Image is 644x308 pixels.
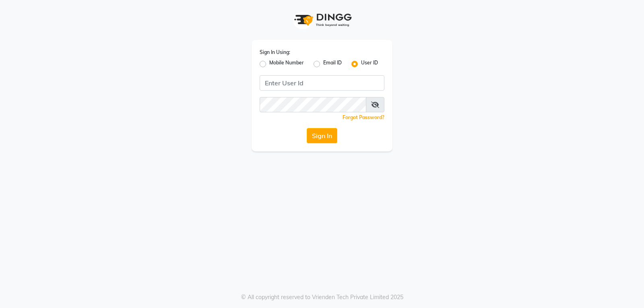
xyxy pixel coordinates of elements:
label: Sign In Using: [260,49,290,56]
img: logo1.svg [290,8,354,32]
button: Sign In [307,128,337,143]
label: Mobile Number [269,59,304,69]
label: User ID [361,59,378,69]
label: Email ID [323,59,342,69]
input: Username [260,97,366,112]
input: Username [260,75,384,91]
a: Forgot Password? [343,114,384,120]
